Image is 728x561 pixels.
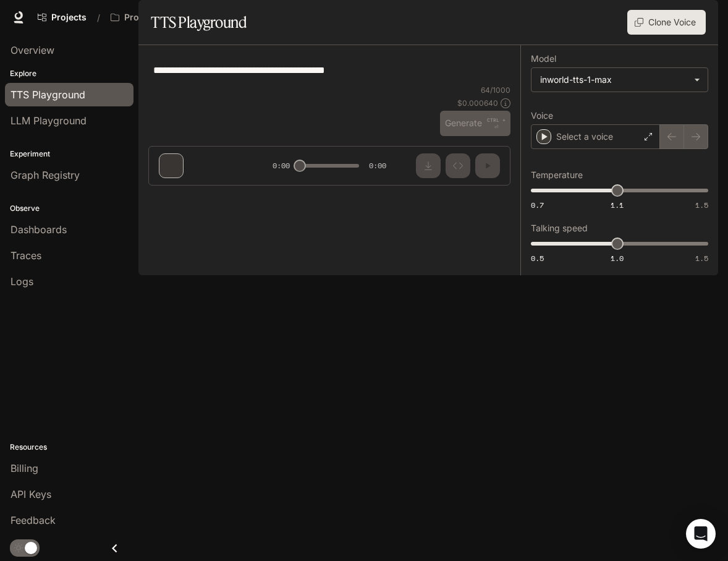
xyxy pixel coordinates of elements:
p: Select a voice [556,131,613,143]
h1: TTS Playground [151,10,247,35]
div: Open Intercom Messenger [686,519,716,549]
p: Temperature [531,171,583,179]
div: inworld-tts-1-max [531,68,708,92]
span: 1.5 [695,200,708,210]
button: Clone Voice [627,10,706,35]
span: 0.5 [531,253,544,263]
span: Projects [51,12,87,23]
button: Open workspace menu [105,5,213,30]
span: 0.7 [531,200,544,210]
p: 64 / 1000 [481,85,510,95]
span: 1.0 [611,253,624,263]
div: inworld-tts-1-max [540,74,688,86]
span: 1.1 [611,200,624,210]
span: 1.5 [695,253,708,263]
p: Project Atlas (NBCU) Multi-Agent [124,12,193,23]
p: Model [531,54,556,63]
p: Voice [531,111,553,120]
p: $ 0.000640 [457,98,498,108]
a: Go to projects [32,5,92,30]
div: / [92,11,105,24]
p: Talking speed [531,224,588,233]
